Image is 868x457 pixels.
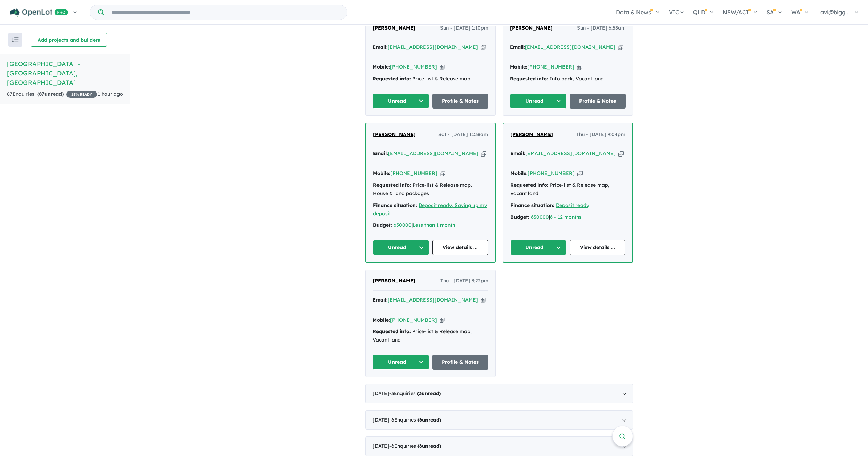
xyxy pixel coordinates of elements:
[98,91,123,97] span: 1 hour ago
[373,240,429,255] button: Unread
[388,150,478,157] a: [EMAIL_ADDRESS][DOMAIN_NAME]
[432,355,489,370] a: Profile & Notes
[373,355,429,370] button: Unread
[510,131,553,137] span: [PERSON_NAME]
[510,181,625,198] div: Price-list & Release map, Vacant land
[528,170,575,176] a: [PHONE_NUMBER]
[105,5,346,20] input: Try estate name, suburb, builder or developer
[7,90,97,98] div: 87 Enquir ies
[373,150,388,157] strong: Email:
[373,297,388,303] strong: Email:
[389,443,441,449] span: - 6 Enquir ies
[510,75,548,82] strong: Requested info:
[577,170,583,177] button: Copy
[394,222,412,228] u: 650000
[373,181,488,198] div: Price-list & Release map, House & land packages
[388,297,478,303] a: [EMAIL_ADDRESS][DOMAIN_NAME]
[510,64,527,70] strong: Mobile:
[373,278,415,284] span: [PERSON_NAME]
[510,25,553,31] span: [PERSON_NAME]
[390,170,437,176] a: [PHONE_NUMBER]
[556,202,589,208] a: Deposit ready
[365,436,633,456] div: [DATE]
[373,170,390,176] strong: Mobile:
[365,410,633,430] div: [DATE]
[577,24,626,32] span: Sun - [DATE] 6:58am
[510,240,566,255] button: Unread
[373,64,390,70] strong: Mobile:
[440,316,445,324] button: Copy
[417,390,441,396] strong: ( unread)
[576,130,625,139] span: Thu - [DATE] 9:04pm
[373,75,411,82] strong: Requested info:
[37,91,64,97] strong: ( unread)
[510,94,566,109] button: Unread
[373,24,415,32] a: [PERSON_NAME]
[389,417,441,423] span: - 6 Enquir ies
[419,417,422,423] span: 6
[510,24,553,32] a: [PERSON_NAME]
[373,277,415,285] a: [PERSON_NAME]
[510,202,554,208] strong: Finance situation:
[510,170,528,176] strong: Mobile:
[440,170,445,177] button: Copy
[438,130,488,139] span: Sat - [DATE] 11:38am
[432,240,488,255] a: View details ...
[618,150,624,157] button: Copy
[365,384,633,403] div: [DATE]
[481,150,486,157] button: Copy
[531,214,549,220] a: 650000
[440,24,488,32] span: Sun - [DATE] 1:10pm
[417,443,441,449] strong: ( unread)
[577,63,582,71] button: Copy
[31,33,107,47] button: Add projects and builders
[481,43,486,51] button: Copy
[525,150,616,157] a: [EMAIL_ADDRESS][DOMAIN_NAME]
[373,202,417,208] strong: Finance situation:
[570,94,626,109] a: Profile & Notes
[373,328,488,344] div: Price-list & Release map, Vacant land
[510,150,525,157] strong: Email:
[373,202,487,217] a: Deposit ready, Saving up my deposit
[570,240,626,255] a: View details ...
[390,317,437,323] a: [PHONE_NUMBER]
[66,91,97,98] span: 15 % READY
[373,75,488,83] div: Price-list & Release map
[550,214,582,220] a: 6 - 12 months
[373,44,388,50] strong: Email:
[373,25,415,31] span: [PERSON_NAME]
[373,222,392,228] strong: Budget:
[440,63,445,71] button: Copy
[481,296,486,304] button: Copy
[618,43,623,51] button: Copy
[527,64,574,70] a: [PHONE_NUMBER]
[373,182,411,188] strong: Requested info:
[7,59,123,87] h5: [GEOGRAPHIC_DATA] - [GEOGRAPHIC_DATA] , [GEOGRAPHIC_DATA]
[373,130,416,139] a: [PERSON_NAME]
[510,75,626,83] div: Info pack, Vacant land
[510,130,553,139] a: [PERSON_NAME]
[510,214,529,220] strong: Budget:
[390,64,437,70] a: [PHONE_NUMBER]
[525,44,615,50] a: [EMAIL_ADDRESS][DOMAIN_NAME]
[440,277,488,285] span: Thu - [DATE] 3:22pm
[373,94,429,109] button: Unread
[413,222,455,228] a: Less than 1 month
[820,9,850,16] span: avi@bigg...
[419,443,422,449] span: 6
[510,213,625,222] div: |
[12,37,19,42] img: sort.svg
[39,91,44,97] span: 87
[388,44,478,50] a: [EMAIL_ADDRESS][DOMAIN_NAME]
[419,390,422,396] span: 3
[373,221,488,230] div: |
[10,8,68,17] img: Openlot PRO Logo White
[373,328,411,335] strong: Requested info:
[510,182,549,188] strong: Requested info:
[373,317,390,323] strong: Mobile:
